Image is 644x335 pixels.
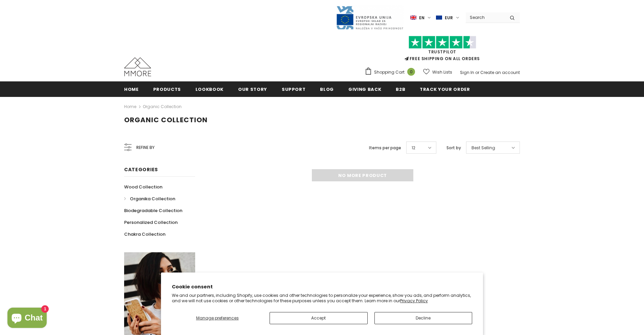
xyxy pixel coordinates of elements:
[320,86,334,93] span: Blog
[124,166,158,173] span: Categories
[136,144,155,151] span: Refine by
[124,219,178,226] span: Personalized Collection
[409,36,476,49] img: Trust Pilot Stars
[124,57,151,76] img: MMORE Cases
[143,104,182,109] a: Organic Collection
[124,231,165,237] span: Chakra Collection
[396,81,405,97] a: B2B
[124,193,175,205] a: Organika Collection
[124,181,162,193] a: Wood Collection
[172,293,472,303] p: We and our partners, including Shopify, use cookies and other technologies to personalize your ex...
[238,81,267,97] a: Our Story
[5,308,49,330] inbox-online-store-chat: Shopify online store chat
[428,49,456,55] a: Trustpilot
[270,312,368,324] button: Accept
[412,145,415,151] span: 12
[446,145,461,151] label: Sort by
[423,66,452,78] a: Wish Lists
[124,86,139,93] span: Home
[432,69,452,76] span: Wish Lists
[124,103,136,111] a: Home
[374,69,405,76] span: Shopping Cart
[460,70,474,75] a: Sign In
[124,81,139,97] a: Home
[348,86,381,93] span: Giving back
[124,205,182,216] a: Biodegradable Collection
[282,81,306,97] a: support
[336,15,404,20] a: Javni Razpis
[445,15,453,21] span: EUR
[124,115,208,125] span: Organic Collection
[396,86,405,93] span: B2B
[369,145,401,151] label: Items per page
[124,207,182,214] span: Biodegradable Collection
[124,184,162,190] span: Wood Collection
[130,196,175,202] span: Organika Collection
[172,312,263,324] button: Manage preferences
[153,86,181,93] span: Products
[374,312,473,324] button: Decline
[466,12,505,22] input: Search Site
[365,39,520,61] span: FREE SHIPPING ON ALL ORDERS
[172,283,472,290] h2: Cookie consent
[124,228,165,240] a: Chakra Collection
[320,81,334,97] a: Blog
[348,81,381,97] a: Giving back
[124,216,178,228] a: Personalized Collection
[420,86,470,93] span: Track your order
[195,86,224,93] span: Lookbook
[196,315,239,321] span: Manage preferences
[238,86,267,93] span: Our Story
[407,68,415,76] span: 0
[475,70,479,75] span: or
[195,81,224,97] a: Lookbook
[336,5,404,30] img: Javni Razpis
[419,15,424,21] span: en
[153,81,181,97] a: Products
[400,298,428,304] a: Privacy Policy
[420,81,470,97] a: Track your order
[480,70,520,75] a: Create an account
[471,145,495,151] span: Best Selling
[282,86,306,93] span: support
[410,15,416,21] img: i-lang-1.png
[365,67,418,77] a: Shopping Cart 0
